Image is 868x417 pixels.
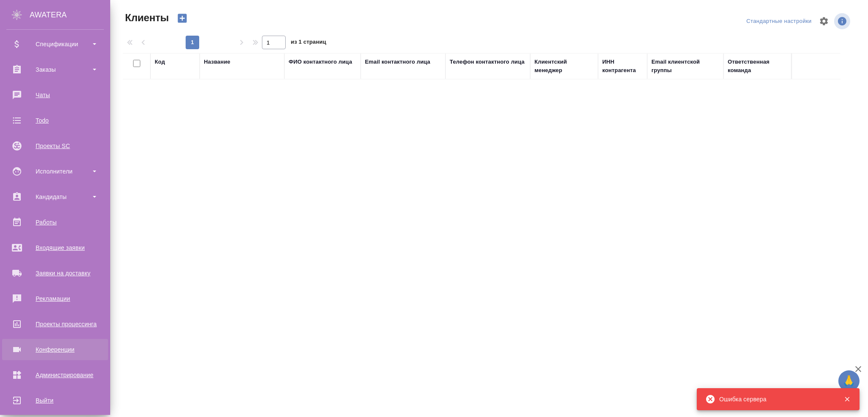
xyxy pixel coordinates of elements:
[155,58,165,66] div: Код
[6,190,104,203] div: Кандидаты
[6,369,104,381] div: Администрирование
[172,11,192,25] button: Создать
[2,288,108,309] a: Рекламации
[6,292,104,305] div: Рекламации
[838,370,860,392] button: 🙏
[842,372,856,390] span: 🙏
[2,339,108,360] a: Конференции
[6,89,104,101] div: Чаты
[289,58,352,66] div: ФИО контактного лица
[744,15,814,28] div: split button
[6,267,104,280] div: Заявки на доставку
[2,110,108,131] a: Todo
[2,263,108,284] a: Заявки на доставку
[6,394,104,407] div: Выйти
[838,395,856,403] button: Закрыть
[602,58,643,75] div: ИНН контрагента
[6,114,104,127] div: Todo
[834,13,852,29] span: Посмотреть информацию
[291,37,326,49] span: из 1 страниц
[123,11,169,25] span: Клиенты
[2,313,108,335] a: Проекты процессинга
[2,84,108,106] a: Чаты
[728,58,787,75] div: Ответственная команда
[2,390,108,411] a: Выйти
[6,241,104,254] div: Входящие заявки
[6,343,104,356] div: Конференции
[2,212,108,233] a: Работы
[534,58,594,75] div: Клиентский менеджер
[30,6,110,23] div: AWATERA
[6,165,104,178] div: Исполнители
[2,364,108,386] a: Администрирование
[204,58,230,66] div: Название
[6,216,104,229] div: Работы
[719,395,831,403] div: Ошибка сервера
[450,58,525,66] div: Телефон контактного лица
[6,63,104,76] div: Заказы
[2,135,108,157] a: Проекты SC
[2,237,108,258] a: Входящие заявки
[6,318,104,330] div: Проекты процессинга
[814,11,834,31] span: Настроить таблицу
[6,140,104,152] div: Проекты SC
[365,58,430,66] div: Email контактного лица
[6,38,104,50] div: Спецификации
[651,58,719,75] div: Email клиентской группы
